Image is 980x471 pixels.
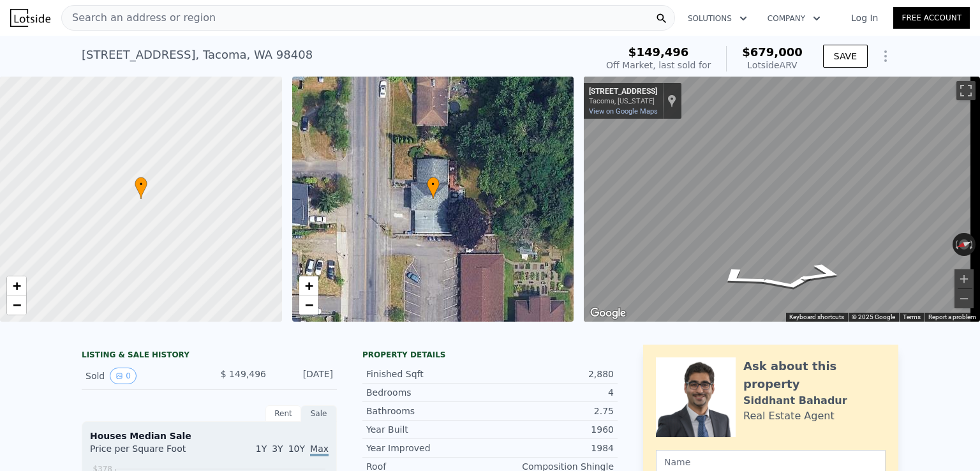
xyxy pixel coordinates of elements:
[272,444,283,454] span: 3Y
[427,177,440,199] div: •
[310,444,329,456] span: Max
[584,77,980,322] div: Map
[694,262,786,293] path: Go North, S Sheridan Ave
[265,405,301,422] div: Rent
[852,313,895,320] span: © 2025 Google
[427,179,440,190] span: •
[85,368,199,384] div: Sold
[782,258,863,288] path: Go Southwest, S Sheridan Ave
[301,405,337,422] div: Sale
[742,45,803,59] span: $679,000
[490,405,614,417] div: 2.75
[256,444,267,454] span: 1Y
[366,405,490,417] div: Bathrooms
[743,408,835,424] div: Real Estate Agent
[587,305,629,322] a: Open this area in Google Maps (opens a new window)
[956,81,976,100] button: Toggle fullscreen view
[366,442,490,454] div: Year Improved
[823,45,868,68] button: SAVE
[789,313,844,322] button: Keyboard shortcuts
[7,276,26,295] a: Zoom in
[276,368,333,384] div: [DATE]
[366,368,490,380] div: Finished Sqft
[10,9,50,27] img: Lotside
[304,297,313,313] span: −
[135,177,147,199] div: •
[135,179,147,190] span: •
[82,46,313,64] div: [STREET_ADDRESS] , Tacoma , WA 98408
[13,297,21,313] span: −
[299,295,318,315] a: Zoom out
[954,269,974,288] button: Zoom in
[490,368,614,380] div: 2,880
[969,233,976,256] button: Rotate clockwise
[221,369,266,379] span: $ 149,496
[110,368,137,384] button: View historical data
[7,295,26,315] a: Zoom out
[62,10,216,26] span: Search an address or region
[490,442,614,454] div: 1984
[366,423,490,436] div: Year Built
[589,87,657,97] div: [STREET_ADDRESS]
[13,278,21,294] span: +
[743,357,886,393] div: Ask about this property
[587,305,629,322] img: Google
[678,7,757,30] button: Solutions
[873,43,898,69] button: Show Options
[304,278,313,294] span: +
[953,233,960,256] button: Rotate counterclockwise
[584,77,980,322] div: Street View
[366,386,490,399] div: Bedrooms
[954,289,974,308] button: Zoom out
[606,59,711,71] div: Off Market, last sold for
[893,7,970,29] a: Free Account
[745,271,834,294] path: Go West, S Sheridan Ave
[952,236,977,253] button: Reset the view
[836,11,893,24] a: Log In
[903,313,921,320] a: Terms
[667,94,676,108] a: Show location on map
[589,97,657,105] div: Tacoma, [US_STATE]
[90,442,209,463] div: Price per Square Foot
[90,430,329,442] div: Houses Median Sale
[490,386,614,399] div: 4
[742,59,803,71] div: Lotside ARV
[628,45,689,59] span: $149,496
[362,350,618,360] div: Property details
[490,423,614,436] div: 1960
[288,444,305,454] span: 10Y
[757,7,831,30] button: Company
[928,313,976,320] a: Report a problem
[589,107,658,116] a: View on Google Maps
[82,350,337,363] div: LISTING & SALE HISTORY
[743,393,847,408] div: Siddhant Bahadur
[299,276,318,295] a: Zoom in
